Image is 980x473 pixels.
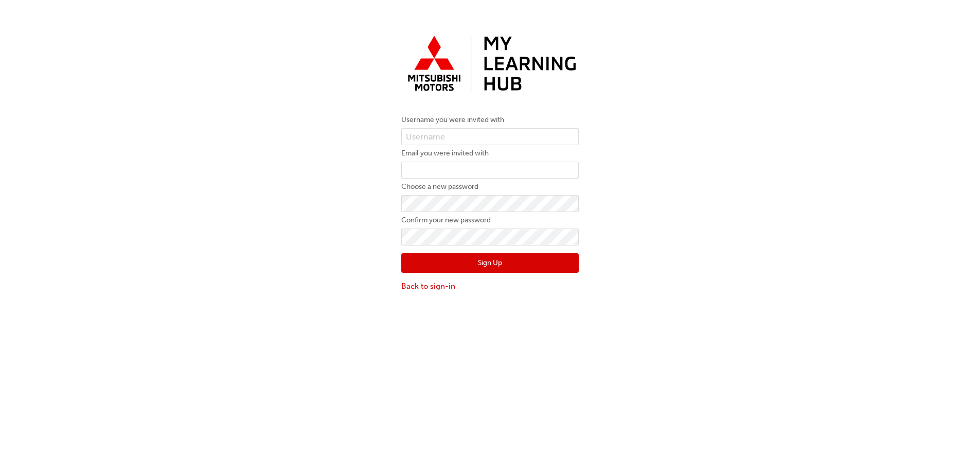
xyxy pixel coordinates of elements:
[401,253,579,273] button: Sign Up
[401,114,579,126] label: Username you were invited with
[401,31,579,98] img: mmal
[401,214,579,226] label: Confirm your new password
[401,147,579,160] label: Email you were invited with
[401,181,579,193] label: Choose a new password
[401,281,579,292] a: Back to sign-in
[401,128,579,146] input: Username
